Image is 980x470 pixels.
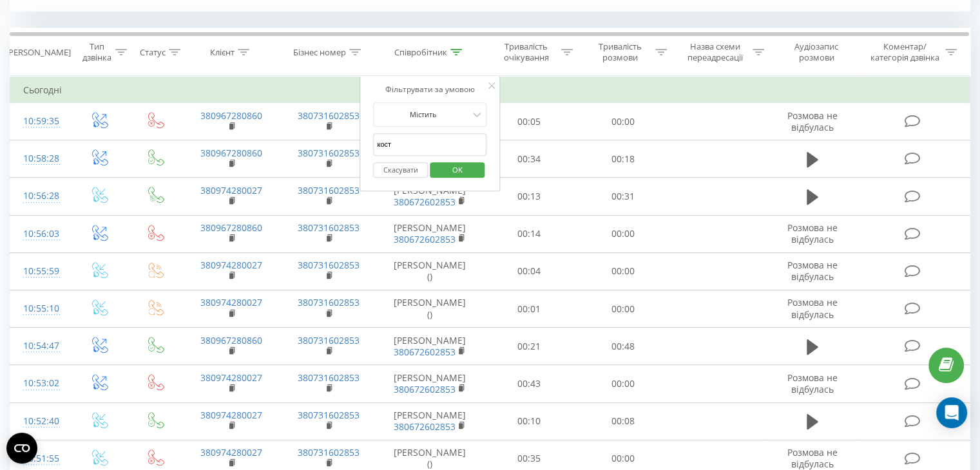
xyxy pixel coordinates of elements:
[483,103,576,140] td: 00:05
[293,47,346,58] div: Бізнес номер
[787,259,838,283] span: Розмова не відбулась
[200,221,262,234] a: 380967280860
[10,77,970,103] td: Сьогодні
[200,409,262,421] a: 380974280027
[787,109,838,133] span: Розмова не відбулась
[394,196,456,208] a: 380672602853
[394,47,447,58] div: Співробітник
[200,109,262,122] a: 380967280860
[200,184,262,196] a: 380974280027
[200,259,262,271] a: 380974280027
[779,41,854,63] div: Аудіозапис розмови
[23,334,57,359] div: 10:54:47
[298,221,360,234] a: 380731602853
[430,162,485,178] button: OK
[483,252,576,290] td: 00:04
[787,446,838,470] span: Розмова не відбулась
[23,183,57,209] div: 10:56:28
[394,383,456,395] a: 380672602853
[494,41,559,63] div: Тривалість очікування
[483,215,576,252] td: 00:14
[23,146,57,171] div: 10:58:28
[483,178,576,215] td: 00:13
[298,109,360,122] a: 380731602853
[23,221,57,247] div: 10:56:03
[483,140,576,178] td: 00:34
[576,252,669,290] td: 00:00
[373,133,486,156] input: Введіть значення
[576,178,669,215] td: 00:31
[682,41,749,63] div: Назва схеми переадресації
[394,233,456,245] a: 380672602853
[576,103,669,140] td: 00:00
[140,47,166,58] div: Статус
[81,41,111,63] div: Тип дзвінка
[936,397,967,428] div: Open Intercom Messenger
[576,365,669,402] td: 00:00
[298,147,360,159] a: 380731602853
[200,296,262,308] a: 380974280027
[576,290,669,328] td: 00:00
[373,83,486,96] div: Фільтрувати за умовою
[378,178,483,215] td: [PERSON_NAME]
[787,371,838,395] span: Розмова не відбулась
[23,409,57,434] div: 10:52:40
[867,41,942,63] div: Коментар/категорія дзвінка
[439,160,476,180] span: OK
[483,365,576,402] td: 00:43
[298,334,360,346] a: 380731602853
[588,41,652,63] div: Тривалість розмови
[200,446,262,458] a: 380974280027
[378,215,483,252] td: [PERSON_NAME]
[483,290,576,328] td: 00:01
[483,402,576,440] td: 00:10
[378,290,483,328] td: [PERSON_NAME] ()
[576,402,669,440] td: 00:08
[23,259,57,284] div: 10:55:59
[298,296,360,308] a: 380731602853
[210,47,235,58] div: Клієнт
[6,47,71,58] div: [PERSON_NAME]
[298,259,360,271] a: 380731602853
[23,296,57,321] div: 10:55:10
[200,147,262,159] a: 380967280860
[787,296,838,320] span: Розмова не відбулась
[576,215,669,252] td: 00:00
[378,365,483,402] td: [PERSON_NAME]
[394,420,456,433] a: 380672602853
[378,402,483,440] td: [PERSON_NAME]
[787,221,838,245] span: Розмова не відбулась
[298,446,360,458] a: 380731602853
[6,433,37,464] button: Open CMP widget
[298,371,360,384] a: 380731602853
[23,371,57,396] div: 10:53:02
[576,140,669,178] td: 00:18
[200,334,262,346] a: 380967280860
[23,109,57,134] div: 10:59:35
[394,346,456,358] a: 380672602853
[200,371,262,384] a: 380974280027
[576,328,669,365] td: 00:48
[298,184,360,196] a: 380731602853
[373,162,428,178] button: Скасувати
[378,252,483,290] td: [PERSON_NAME] ()
[483,328,576,365] td: 00:21
[298,409,360,421] a: 380731602853
[378,328,483,365] td: [PERSON_NAME]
